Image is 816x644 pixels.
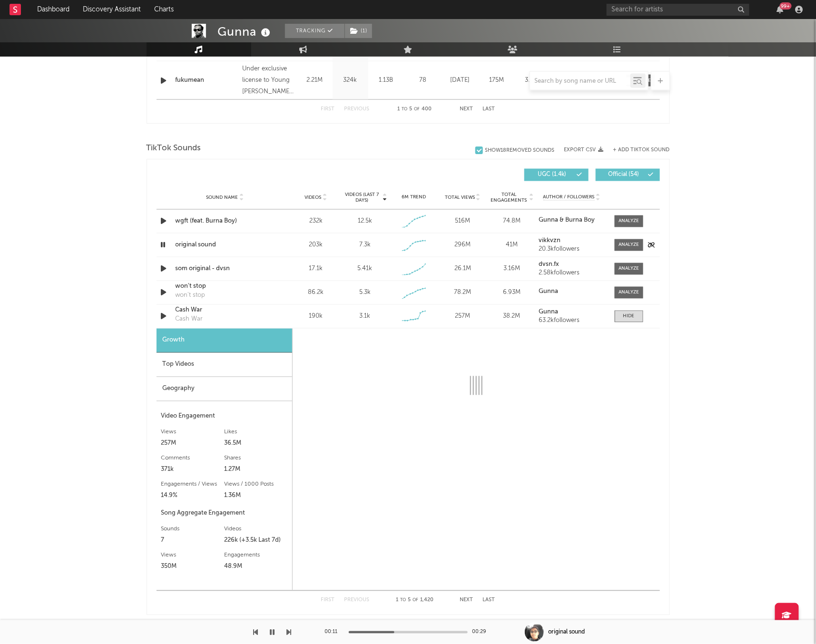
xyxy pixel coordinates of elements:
[359,312,370,322] div: 3.1k
[343,192,381,204] span: Videos (last 7 days)
[161,508,287,519] div: Song Aggregate Engagement
[294,217,338,226] div: 232k
[224,453,287,464] div: Shares
[539,270,605,277] div: 2.58k followers
[441,288,485,298] div: 78.2M
[777,6,784,13] button: 99+
[604,147,670,153] button: + Add TikTok Sound
[161,490,225,502] div: 14.9%
[161,535,225,546] div: 7
[445,195,475,201] span: Total Views
[224,438,287,449] div: 36.5M
[359,288,371,298] div: 5.3k
[344,24,373,38] span: ( 1 )
[539,217,595,224] strong: Gunna & Burna Boy
[176,241,275,250] a: original sound
[531,172,574,178] span: UGC ( 1.4k )
[539,262,605,268] a: dvsn.fx
[549,628,585,636] div: original sound
[224,524,287,535] div: Videos
[460,598,473,603] button: Next
[539,289,605,295] a: Gunna
[161,427,225,438] div: Views
[564,147,604,153] button: Export CSV
[441,241,485,250] div: 296M
[161,550,225,561] div: Views
[218,24,273,39] div: Gunna
[490,288,534,298] div: 6.93M
[441,312,485,322] div: 257M
[539,217,605,224] a: Gunna & Burna Boy
[224,464,287,476] div: 1.27M
[176,282,275,292] a: won't stop
[242,63,294,98] div: Under exclusive license to Young [PERSON_NAME] Life Records/ 300 Entertainment Inc., © 2023 Gunna...
[176,306,275,315] a: Cash War
[344,107,370,112] button: Previous
[161,561,225,573] div: 350M
[176,264,275,274] a: som original - dvsn
[224,427,287,438] div: Likes
[321,598,335,603] button: First
[402,107,408,111] span: to
[460,107,473,112] button: Next
[413,598,418,603] span: of
[161,479,225,490] div: Engagements / Views
[539,246,605,253] div: 20.3k followers
[224,550,287,561] div: Engagements
[345,24,372,38] button: (1)
[285,24,344,38] button: Tracking
[224,561,287,573] div: 48.9M
[485,147,555,154] div: Show 18 Removed Sounds
[400,598,406,603] span: to
[294,288,338,298] div: 86.2k
[206,195,238,201] span: Sound Name
[524,169,589,181] button: UGC(1.4k)
[321,107,335,112] button: First
[305,195,322,201] span: Videos
[176,315,203,324] div: Cash War
[539,309,558,315] strong: Gunna
[157,353,292,377] div: Top Videos
[161,438,225,449] div: 257M
[325,626,344,638] div: 00:11
[176,291,206,301] div: won't stop
[344,598,370,603] button: Previous
[543,195,595,201] span: Author / Followers
[539,238,605,244] a: vikkvzn
[389,104,441,115] div: 1 5 400
[224,479,287,490] div: Views / 1000 Posts
[490,217,534,226] div: 74.8M
[224,535,287,546] div: 226k (+3.5k Last 7d)
[613,147,670,153] button: + Add TikTok Sound
[294,264,338,274] div: 17.1k
[490,312,534,322] div: 38.2M
[472,626,492,638] div: 00:29
[539,318,605,324] div: 63.2k followers
[596,169,660,181] button: Official(54)
[357,264,372,274] div: 5.41k
[358,217,372,226] div: 12.5k
[490,241,534,250] div: 41M
[161,411,287,422] div: Video Engagement
[539,262,559,268] strong: dvsn.fx
[147,143,201,154] span: TikTok Sounds
[224,490,287,502] div: 1.36M
[161,524,225,535] div: Sounds
[392,194,436,201] div: 6M Trend
[539,309,605,316] a: Gunna
[490,192,528,204] span: Total Engagements
[414,107,420,111] span: of
[483,598,495,603] button: Last
[441,217,485,226] div: 516M
[539,289,558,295] strong: Gunna
[161,464,225,476] div: 371k
[607,4,749,16] input: Search for artists
[157,377,292,401] div: Geography
[176,217,275,226] a: wgft (feat. Burna Boy)
[389,595,441,606] div: 1 5 1,420
[161,453,225,464] div: Comments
